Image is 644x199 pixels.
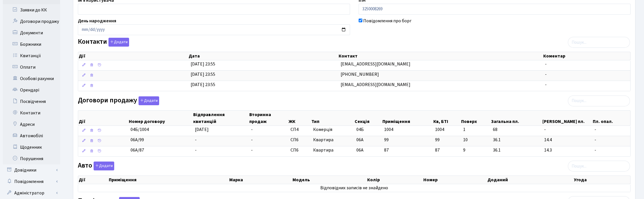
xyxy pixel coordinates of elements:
a: Додати [137,95,159,105]
span: [DATE] 23:55 [191,71,215,77]
span: - [594,147,628,154]
span: 1 [463,126,489,133]
span: - [251,126,253,133]
a: Адреси [3,119,60,130]
span: СП6 [291,137,309,143]
a: Документи [3,27,60,39]
span: - [544,126,590,133]
label: Договори продажу [78,96,159,105]
span: [EMAIL_ADDRESS][DOMAIN_NAME] [341,61,410,67]
span: 99 [435,137,459,143]
th: Приміщення [382,111,433,126]
th: Дата [188,52,338,60]
span: СП4 [291,126,309,133]
span: - [545,81,547,88]
span: СП6 [291,147,309,154]
span: 68 [493,126,540,133]
a: Контакти [3,107,60,119]
a: Заявки до КК [3,4,60,16]
a: Повідомлення [3,176,60,187]
span: 87 [435,147,459,154]
span: 9 [463,147,489,154]
input: Пошук... [568,161,630,172]
th: Дії [78,52,188,60]
span: - [251,137,253,143]
th: Кв, БТІ [433,111,461,126]
label: Повідомлення про борг [363,17,412,24]
span: Комерція [313,126,352,133]
th: Модель [292,176,367,184]
span: - [195,147,197,153]
input: Пошук... [568,37,630,48]
a: Оплати [3,61,60,73]
th: Відправлення квитанцій [193,111,249,126]
span: 06А/99 [131,137,144,143]
td: Відповідних записів не знайдено [78,184,630,192]
th: Дії [78,111,128,126]
span: 36.1 [493,137,540,143]
span: Квартира [313,147,352,154]
a: Додати [92,161,114,171]
span: [EMAIL_ADDRESS][DOMAIN_NAME] [341,81,410,88]
th: Коментар [543,52,630,60]
th: ЖК [288,111,311,126]
button: Контакти [108,38,129,47]
span: - [545,71,547,77]
th: Марка [229,176,292,184]
span: Квартира [313,137,352,143]
th: Пл. опал. [592,111,630,126]
button: Договори продажу [139,96,159,105]
label: Контакти [78,38,129,47]
th: Секція [354,111,382,126]
th: [PERSON_NAME] пл. [542,111,592,126]
span: 14.4 [544,137,590,143]
th: Загальна пл. [491,111,542,126]
a: Договори продажу [3,16,60,27]
span: 10 [463,137,489,143]
span: 06А [356,147,364,153]
th: Колір [367,176,423,184]
span: 99 [384,137,389,143]
th: Приміщення [108,176,229,184]
a: Довідники [3,164,60,176]
a: Посвідчення [3,96,60,107]
a: Орендарі [3,84,60,96]
th: Контакт [338,52,543,60]
span: 36.1 [493,147,540,154]
a: Додати [107,37,129,47]
a: Особові рахунки [3,73,60,84]
th: Дії [78,176,108,184]
th: Тип [311,111,354,126]
span: 04Б [356,126,364,133]
span: - [251,147,253,153]
a: Квитанції [3,50,60,61]
span: 87 [384,147,389,153]
span: [DATE] 23:55 [191,81,215,88]
th: Поверх [461,111,491,126]
span: 04Б/1004 [131,126,149,133]
th: Номер [423,176,487,184]
span: 06А/87 [131,147,144,153]
a: Боржники [3,39,60,50]
th: Вторинна продаж [249,111,288,126]
a: Автомобілі [3,130,60,142]
span: [DATE] 23:55 [191,61,215,67]
label: Авто [78,162,114,170]
a: Порушення [3,153,60,164]
th: Угода [573,176,630,184]
span: - [594,126,628,133]
input: Пошук... [568,95,630,106]
th: Номер договору [128,111,193,126]
a: Щоденник [3,142,60,153]
span: 1004 [435,126,459,133]
th: Доданий [487,176,574,184]
span: - [195,137,197,143]
a: Адміністратор [3,187,60,199]
span: - [594,137,628,143]
span: 06А [356,137,364,143]
button: Авто [94,162,114,170]
span: 1004 [384,126,393,133]
span: [PHONE_NUMBER] [341,71,379,77]
label: День народження [78,17,116,24]
span: 14.3 [544,147,590,154]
